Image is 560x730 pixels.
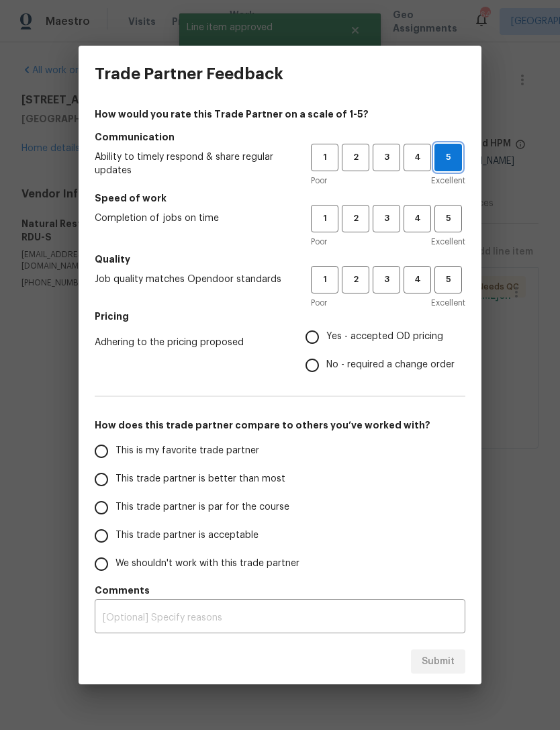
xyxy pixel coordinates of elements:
[95,150,289,177] span: Ability to timely respond & share regular updates
[311,296,327,310] span: Poor
[115,500,289,514] span: This trade partner is par for the course
[95,584,465,597] h5: Comments
[436,211,461,226] span: 5
[95,253,465,266] h5: Quality
[343,272,368,287] span: 2
[436,272,461,287] span: 5
[95,212,289,225] span: Completion of jobs on time
[312,211,337,226] span: 1
[311,205,338,232] button: 1
[95,191,465,205] h5: Speed of work
[404,266,431,293] button: 4
[405,272,430,287] span: 4
[95,107,465,121] h4: How would you rate this Trade Partner on a scale of 1-5?
[434,266,462,293] button: 5
[312,150,337,165] span: 1
[95,64,283,83] h3: Trade Partner Feedback
[95,310,465,323] h5: Pricing
[342,144,369,171] button: 2
[431,235,465,248] span: Excellent
[311,174,327,187] span: Poor
[95,130,465,144] h5: Communication
[115,472,285,486] span: This trade partner is better than most
[311,266,338,293] button: 1
[311,144,338,171] button: 1
[373,144,400,171] button: 3
[115,557,299,571] span: We shouldn't work with this trade partner
[95,273,289,286] span: Job quality matches Opendoor standards
[374,150,399,165] span: 3
[373,266,400,293] button: 3
[431,174,465,187] span: Excellent
[115,529,259,543] span: This trade partner is acceptable
[95,336,284,349] span: Adhering to the pricing proposed
[312,272,337,287] span: 1
[431,296,465,310] span: Excellent
[326,330,443,344] span: Yes - accepted OD pricing
[95,437,465,578] div: How does this trade partner compare to others you’ve worked with?
[374,272,399,287] span: 3
[435,150,461,165] span: 5
[373,205,400,232] button: 3
[343,150,368,165] span: 2
[342,205,369,232] button: 2
[343,211,368,226] span: 2
[405,150,430,165] span: 4
[434,205,462,232] button: 5
[306,323,465,379] div: Pricing
[115,444,259,458] span: This is my favorite trade partner
[404,144,431,171] button: 4
[404,205,431,232] button: 4
[95,418,465,432] h5: How does this trade partner compare to others you’ve worked with?
[374,211,399,226] span: 3
[434,144,462,171] button: 5
[405,211,430,226] span: 4
[342,266,369,293] button: 2
[326,358,455,372] span: No - required a change order
[311,235,327,248] span: Poor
